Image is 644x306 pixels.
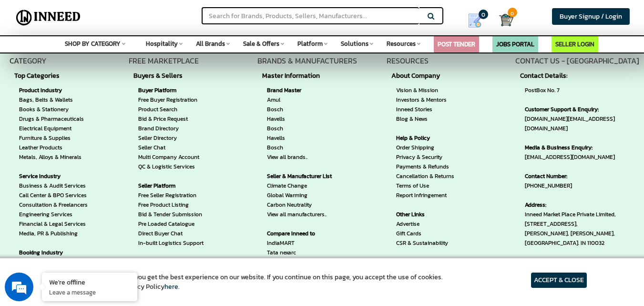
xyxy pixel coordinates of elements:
strong: Media & Business Enquiry: [525,143,634,152]
a: Global Warming [267,190,348,200]
a: Investors & Mentors [396,95,454,105]
a: Amul [267,95,348,105]
a: Call Center & BPO Services [19,190,88,200]
strong: Buyers & Sellers [133,71,233,81]
a: Business & Audit Services [19,181,88,190]
a: Product Search [138,105,228,114]
img: Cart [499,13,513,27]
a: Seller Chat [138,143,228,152]
a: Bid & Price Request [138,114,228,124]
span: Buyer Signup / Login [560,11,622,21]
a: Furniture & Supplies [19,133,88,143]
img: Show My Quotes [468,13,482,28]
a: my Quotes 0 [457,10,499,32]
a: CSR & Sustainability [396,238,454,248]
a: Education & Training [19,257,88,267]
strong: Top Categories [14,71,92,81]
span: Hospitality [146,39,178,48]
div: Minimize live chat window [156,5,179,28]
a: Engineering Services [19,210,88,219]
strong: Marketplace Benefits [138,257,228,267]
a: Order Shipping [396,143,454,152]
a: JOBS PORTAL [496,40,534,49]
span: 0 [479,10,488,19]
a: Pre Loaded Catalogue [138,219,228,229]
a: Terms of Use [396,181,454,190]
a: Metals, Alloys & Minerals [19,152,88,162]
em: Submit [140,238,173,251]
a: Privacy & Security [396,152,454,162]
a: Bid & Tender Submission [138,210,228,219]
div: RESOURCES [387,55,464,305]
span: PostBox No. 7 [525,85,634,95]
a: Tata nexarc [267,248,348,257]
img: Inneed.Market [13,6,84,30]
strong: Contact Details: [520,71,639,81]
span: Inneed Market Place Private Limited, [STREET_ADDRESS], [PERSON_NAME], [PERSON_NAME], [GEOGRAPHIC_... [525,200,634,305]
strong: Product Industry [19,85,88,95]
a: Gift Cards [396,229,454,238]
a: In-built Logistics Support [138,238,228,248]
a: QC & Logistic Services [138,162,228,171]
a: Vision & Mission [396,85,454,95]
a: Bosch [267,105,348,114]
p: Leave a message [49,288,130,296]
span: SHOP BY CATEGORY [65,39,121,48]
article: We use cookies to ensure you get the best experience on our website. If you continue on this page... [57,273,443,292]
a: View all manufacturers.. [267,210,348,219]
strong: Buyer Platform [138,85,228,95]
a: Salesforce [267,257,348,267]
strong: Other Links [396,210,454,219]
article: ACCEPT & CLOSE [531,273,587,288]
a: View all brands.. [267,152,348,162]
a: Consultation & Freelancers [19,200,88,210]
div: Leave a message [50,53,160,66]
a: Carbon Neutrality [267,200,348,210]
a: Advertise [396,219,454,229]
a: Books & Stationery [19,105,88,114]
a: Cart 0 [499,10,505,31]
a: Brand Directory [138,124,228,133]
span: [EMAIL_ADDRESS][DOMAIN_NAME] [525,143,634,162]
span: Solutions [341,39,368,48]
a: Seller Directory [138,133,228,143]
span: 0 [508,8,517,17]
a: Buyer Signup / Login [552,8,630,25]
a: Free Product Listing [138,200,228,210]
img: salesiqlogo_leal7QplfZFryJ6FIlVepeu7OftD7mt8q6exU6-34PB8prfIgodN67KcxXM9Y7JQ_.png [66,194,72,200]
span: All Brands [196,39,225,48]
input: Search for Brands, Products, Sellers, Manufacturers... [202,7,419,24]
a: Report Infringement [396,190,454,200]
a: Climate Change [267,181,348,190]
strong: Master Information [262,71,352,81]
strong: Seller Platform [138,181,228,190]
a: Havells [267,133,348,143]
a: Leather Products [19,143,88,152]
a: Direct Buyer Chat [138,229,228,238]
strong: Help & Policy [396,133,454,143]
a: Electrical Equipment [19,124,88,133]
a: Drugs & Pharmaceuticals [19,114,88,124]
em: Driven by SalesIQ [75,194,121,200]
strong: Booking Industry [19,248,88,257]
a: Cancellation & Returns [396,171,454,181]
strong: Compare Inneed to [267,229,348,238]
strong: Customer Support & Enquiry: [525,105,634,114]
a: Free Seller Registration [138,190,228,200]
a: Payments & Refunds [396,162,454,171]
span: We are offline. Please leave us a message. [20,92,166,189]
span: [DOMAIN_NAME][EMAIL_ADDRESS][DOMAIN_NAME] [525,105,634,133]
span: [PHONE_NUMBER] [525,171,634,190]
span: Sale & Offers [243,39,279,48]
strong: Technical Links [396,257,454,267]
strong: Service Industry [19,171,88,181]
span: Platform [297,39,323,48]
strong: Brand Master [267,85,348,95]
a: Havells [267,114,348,124]
span: Resources [387,39,416,48]
a: SELLER LOGIN [555,40,594,49]
a: Inneed Stories [396,105,454,114]
a: here [164,282,178,292]
textarea: Type your message and click 'Submit' [5,204,182,238]
a: Media, PR & Publishing [19,229,88,238]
